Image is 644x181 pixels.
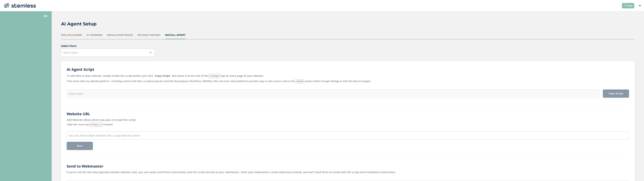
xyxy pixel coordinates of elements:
label: (This works with any website platform—including custom-built sites, as well as popular tools like... [67,79,629,84]
div: Install Script [165,33,186,37]
img: logo-dark-0685b13c.svg [3,2,36,9]
h2: Website URL [67,111,629,117]
label: If you're not the one who typically handles website code, you can easily send these instructions ... [67,170,629,174]
code: </head> [208,74,221,78]
input: You can add multiple website URLs, separated by commas. [69,134,140,137]
strong: Copy Script [155,74,170,78]
h2: AI Agent Setup [61,21,97,27]
h2: Send to Webmaster [67,164,629,169]
label: Add Website URL(s) where you plan to install the script. [67,118,629,122]
label: Valid URL must have included. [67,123,629,127]
div: Escalation Rules [107,33,133,37]
img: icon-arrow-back-accent-c549486e.svg [44,15,48,18]
label: Select Store [61,44,635,48]
span: Select Store [63,51,78,54]
div: Upload History [137,33,161,37]
div: FAQ Uploader [61,33,82,37]
h2: AI Agent Script [67,67,629,72]
div: AI Training [86,33,103,37]
img: icon-help-white-03924b79.svg [623,4,626,7]
iframe: Chat Widget [625,163,644,181]
code: <head> [294,79,305,84]
img: icon_down-arrow-small-66adaf34.svg [639,5,641,6]
span: Help [626,4,633,8]
label: To add Moe to your website, simply install the script below. Just click " " and paste it at the e... [67,74,629,78]
code: https:// [90,123,103,127]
